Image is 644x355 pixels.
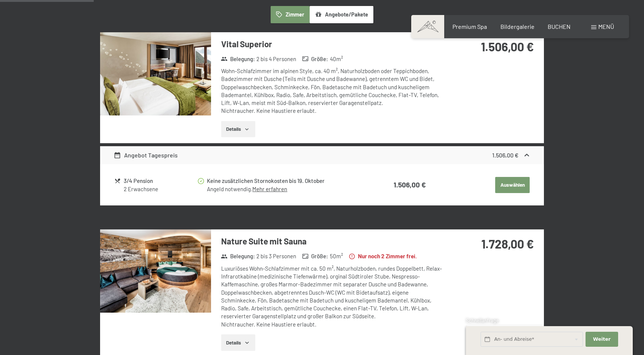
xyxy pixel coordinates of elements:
[100,32,211,115] img: mss_renderimg.php
[100,229,211,313] img: mss_renderimg.php
[466,318,499,324] span: Schnellanfrage
[302,55,328,63] strong: Größe :
[221,38,444,50] h3: Vital Superior
[124,177,197,185] div: 3/4 Pension
[310,6,373,23] button: Angebote/Pakete
[481,39,534,54] strong: 1.506,00 €
[221,55,255,63] strong: Belegung :
[221,334,255,351] button: Details
[593,336,611,343] span: Weiter
[330,252,343,260] span: 50 m²
[221,252,255,260] strong: Belegung :
[598,23,614,30] span: Menü
[302,252,328,260] strong: Größe :
[394,180,426,189] strong: 1.506,00 €
[500,23,535,30] a: Bildergalerie
[271,6,310,23] button: Zimmer
[252,186,287,192] a: Mehr erfahren
[481,237,534,251] strong: 1.728,00 €
[100,146,544,164] div: Angebot Tagespreis1.506,00 €
[548,23,571,30] a: BUCHEN
[330,55,343,63] span: 40 m²
[207,177,363,185] div: Keine zusätzlichen Stornokosten bis 19. Oktober
[124,185,197,193] div: 2 Erwachsene
[586,332,618,347] button: Weiter
[221,67,444,115] div: Wohn-Schlafzimmer im alpinen Style, ca. 40 m², Naturholzboden oder Teppichboden, Badezimmer mit D...
[221,235,444,247] h3: Nature Suite mit Sauna
[495,177,530,193] button: Auswählen
[114,151,178,160] div: Angebot Tagespreis
[256,55,296,63] span: 2 bis 4 Personen
[207,185,363,193] div: Angeld notwendig.
[221,265,444,328] div: Luxuriöses Wohn-Schlafzimmer mit ca. 50 m², Naturholzboden, rundes Doppelbett, Relax-Infrarotkabi...
[492,151,518,159] strong: 1.506,00 €
[221,121,255,138] button: Details
[452,23,487,30] a: Premium Spa
[349,252,417,260] strong: Nur noch 2 Zimmer frei.
[256,252,296,260] span: 2 bis 3 Personen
